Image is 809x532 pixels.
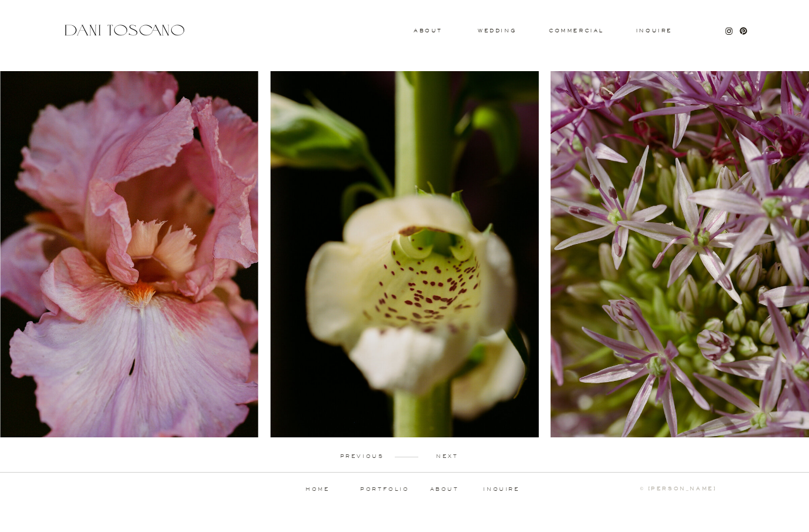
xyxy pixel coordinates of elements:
a: about [430,487,462,492]
a: © [PERSON_NAME] [588,486,717,492]
a: Inquire [635,28,673,34]
a: portfolio [356,487,414,492]
p: next [418,454,477,459]
a: wedding [478,28,516,32]
a: home [289,487,347,492]
p: previous [333,454,391,459]
b: © [PERSON_NAME] [640,486,717,491]
a: About [414,28,440,32]
a: commercial [549,28,603,33]
a: inquire [483,487,521,493]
